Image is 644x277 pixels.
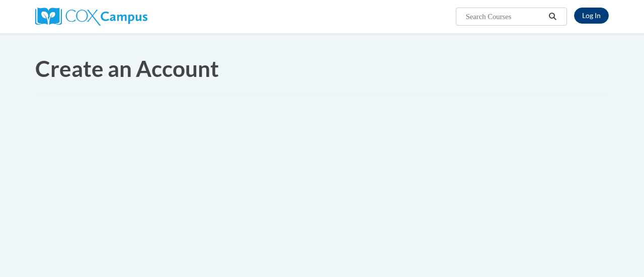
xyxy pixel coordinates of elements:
[465,11,545,23] input: Search Courses
[35,12,147,20] a: Cox Campus
[35,55,219,81] span: Create an Account
[35,8,147,26] img: Cox Campus
[548,13,557,21] i: 
[574,8,609,24] a: Log In
[545,11,560,23] button: Search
